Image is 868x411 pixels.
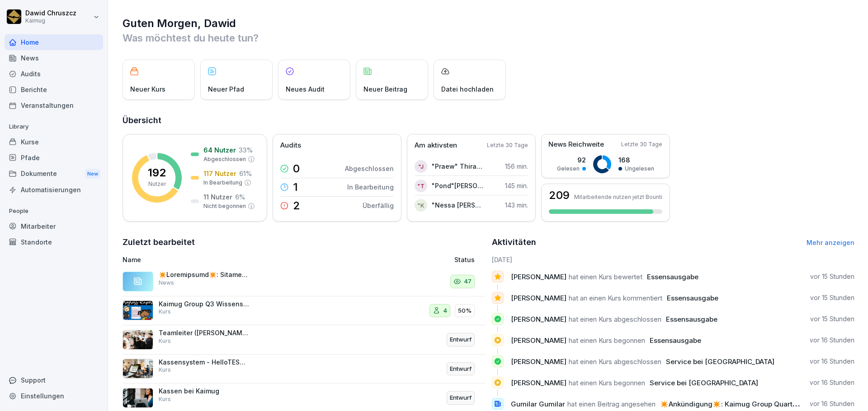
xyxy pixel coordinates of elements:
[159,308,171,316] p: Kurs
[5,150,103,166] a: Pfade
[505,200,528,210] p: 143 min.
[5,66,103,82] a: Audits
[203,192,232,202] p: 11 Nutzer
[123,359,153,379] img: k4tsflh0pn5eas51klv85bn1.png
[441,84,494,94] p: Datei hochladen
[123,355,486,384] a: Kassensystem - HelloTESS ([PERSON_NAME])KursEntwurf
[432,181,484,190] p: "Pond"[PERSON_NAME]
[666,315,717,323] span: Essensausgabe
[505,181,528,190] p: 145 min.
[123,330,153,350] img: pytyph5pk76tu4q1kwztnixg.png
[239,169,252,178] p: 61 %
[203,169,236,178] p: 117 Nutzer
[810,357,854,366] p: vor 16 Stunden
[621,140,662,148] p: Letzte 30 Tage
[810,378,854,387] p: vor 16 Stunden
[280,140,301,151] p: Audits
[810,314,854,323] p: vor 15 Stunden
[415,160,427,173] div: "J
[208,84,244,94] p: Neuer Pfad
[203,202,246,210] p: Nicht begonnen
[148,167,166,178] p: 192
[5,34,103,50] a: Home
[618,155,654,165] p: 168
[123,236,486,249] h2: Zuletzt bearbeitet
[810,272,854,281] p: vor 15 Stunden
[159,337,171,345] p: Kurs
[5,218,103,234] a: Mitarbeiter
[85,169,100,179] div: New
[666,357,774,366] span: Service bei [GEOGRAPHIC_DATA]
[123,114,854,127] h2: Übersicht
[5,234,103,250] a: Standorte
[25,18,76,24] p: Kaimug
[667,294,718,302] span: Essensausgabe
[203,155,246,163] p: Abgeschlossen
[159,271,249,279] p: ✴️Loremipsumd✴️: Sitame Conse Adipiscin Elitseddo Eiusm - Temp Incid Utlabo etd magnaal enima Min...
[557,155,586,165] p: 92
[130,84,165,94] p: Neuer Kurs
[5,82,103,97] div: Berichte
[810,399,854,408] p: vor 16 Stunden
[415,140,457,151] p: Am aktivsten
[159,358,249,366] p: Kassensystem - HelloTESS ([PERSON_NAME])
[347,182,394,192] p: In Bearbeitung
[5,182,103,198] a: Automatisierungen
[450,365,472,374] p: Entwurf
[293,200,300,211] p: 2
[464,277,472,286] p: 47
[363,84,407,94] p: Neuer Beitrag
[123,325,486,355] a: Teamleiter ([PERSON_NAME])KursEntwurf
[458,306,472,315] p: 50%
[650,336,701,345] span: Essensausgabe
[415,199,427,212] div: "K
[548,139,604,150] p: News Reichweite
[454,255,475,264] p: Status
[235,192,245,202] p: 6 %
[5,204,103,218] p: People
[567,400,656,408] span: hat einen Beitrag angesehen
[123,300,153,320] img: e5wlzal6fzyyu8pkl39fd17k.png
[5,134,103,150] div: Kurse
[569,315,661,323] span: hat einen Kurs abgeschlossen
[345,164,394,173] p: Abgeschlossen
[123,31,854,45] p: Was möchtest du heute tun?
[505,162,528,171] p: 156 min.
[450,335,472,344] p: Entwurf
[5,120,103,134] p: Library
[810,293,854,302] p: vor 15 Stunden
[5,372,103,388] div: Support
[5,97,103,113] a: Veranstaltungen
[148,180,166,188] p: Nutzer
[511,379,566,387] span: [PERSON_NAME]
[647,272,698,281] span: Essensausgabe
[511,294,566,302] span: [PERSON_NAME]
[487,141,528,149] p: Letzte 30 Tage
[159,366,171,374] p: Kurs
[549,190,570,201] h3: 209
[574,194,662,200] p: Mitarbeitende nutzen jetzt Bounti
[159,279,174,287] p: News
[123,296,486,326] a: Kaimug Group Q3 Wissens-CheckKurs450%
[123,255,350,264] p: Name
[5,50,103,66] a: News
[569,294,662,302] span: hat an einen Kurs kommentiert
[5,166,103,182] a: DokumenteNew
[625,165,654,173] p: Ungelesen
[159,395,171,403] p: Kurs
[363,201,394,210] p: Überfällig
[25,9,76,17] p: Dawid Chruszcz
[5,388,103,404] div: Einstellungen
[569,336,645,345] span: hat einen Kurs begonnen
[511,272,566,281] span: [PERSON_NAME]
[293,163,300,174] p: 0
[807,239,854,246] a: Mehr anzeigen
[557,165,580,173] p: Gelesen
[492,255,855,264] h6: [DATE]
